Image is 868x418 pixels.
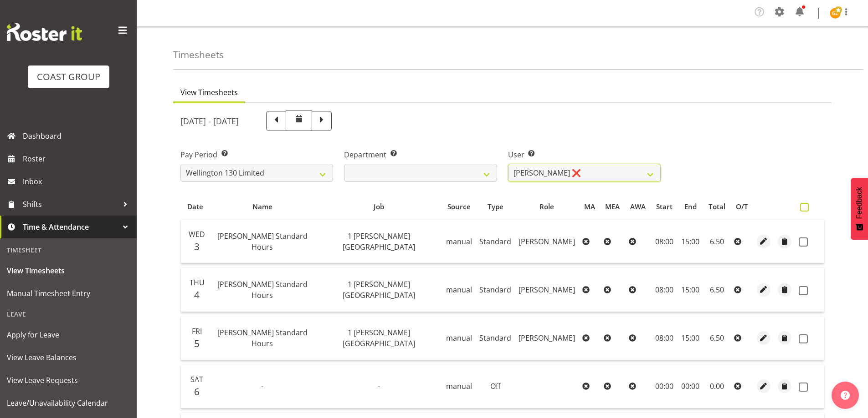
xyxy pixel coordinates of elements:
[2,259,134,282] a: View Timesheets
[447,201,471,212] div: Source
[651,365,678,408] td: 00:00
[23,220,118,234] span: Time & Attendance
[194,337,200,350] span: 5
[630,201,646,212] div: AWA
[703,220,730,263] td: 6.50
[7,328,130,342] span: Apply for Leave
[173,50,224,60] h4: Timesheets
[194,240,200,253] span: 3
[446,381,472,391] span: manual
[651,268,678,312] td: 08:00
[192,326,202,336] span: Fri
[261,381,263,391] span: -
[476,268,515,312] td: Standard
[321,201,437,212] div: Job
[2,282,134,305] a: Manual Timesheet Entry
[678,220,703,263] td: 15:00
[7,373,130,387] span: View Leave Requests
[189,229,205,239] span: Wed
[584,201,595,212] div: MA
[37,70,100,84] div: COAST GROUP
[508,149,661,160] label: User
[343,327,415,348] span: 1 [PERSON_NAME][GEOGRAPHIC_DATA]
[190,277,205,287] span: Thu
[476,317,515,360] td: Standard
[190,374,203,384] span: Sat
[703,365,730,408] td: 0.00
[2,305,134,323] div: Leave
[186,201,204,212] div: Date
[7,23,82,41] img: Rosterit website logo
[520,201,574,212] div: Role
[678,317,703,360] td: 15:00
[446,333,472,343] span: manual
[841,391,850,400] img: help-xxl-2.png
[678,268,703,312] td: 15:00
[194,288,200,301] span: 4
[519,333,575,343] span: [PERSON_NAME]
[855,187,863,219] span: Feedback
[217,279,308,300] span: [PERSON_NAME] Standard Hours
[519,237,575,247] span: [PERSON_NAME]
[194,385,200,398] span: 6
[217,327,308,348] span: [PERSON_NAME] Standard Hours
[2,323,134,346] a: Apply for Leave
[709,201,725,212] div: Total
[2,241,134,259] div: Timesheet
[851,178,868,240] button: Feedback - Show survey
[651,317,678,360] td: 08:00
[519,285,575,295] span: [PERSON_NAME]
[344,149,497,160] label: Department
[736,201,748,212] div: O/T
[703,317,730,360] td: 6.50
[481,201,510,212] div: Type
[180,116,239,126] h5: [DATE] - [DATE]
[678,365,703,408] td: 00:00
[651,220,678,263] td: 08:00
[343,231,415,252] span: 1 [PERSON_NAME][GEOGRAPHIC_DATA]
[476,365,515,408] td: Off
[656,201,673,212] div: Start
[23,152,132,166] span: Roster
[214,201,310,212] div: Name
[683,201,698,212] div: End
[23,197,118,211] span: Shifts
[446,237,472,247] span: manual
[703,268,730,312] td: 6.50
[7,264,130,277] span: View Timesheets
[2,392,134,414] a: Leave/Unavailability Calendar
[7,351,130,364] span: View Leave Balances
[605,201,620,212] div: MEA
[23,129,132,143] span: Dashboard
[830,8,841,19] img: gaki-ziogas9930.jpg
[180,87,238,98] span: View Timesheets
[446,285,472,295] span: manual
[23,175,132,188] span: Inbox
[476,220,515,263] td: Standard
[217,231,308,252] span: [PERSON_NAME] Standard Hours
[180,149,333,160] label: Pay Period
[343,279,415,300] span: 1 [PERSON_NAME][GEOGRAPHIC_DATA]
[2,346,134,369] a: View Leave Balances
[7,396,130,410] span: Leave/Unavailability Calendar
[2,369,134,392] a: View Leave Requests
[378,381,380,391] span: -
[7,287,130,300] span: Manual Timesheet Entry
